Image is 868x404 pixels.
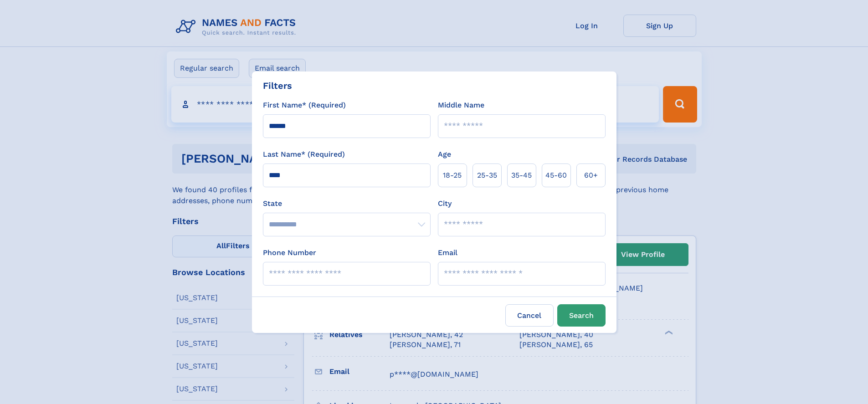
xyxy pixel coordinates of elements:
span: 35‑45 [511,170,532,181]
span: 18‑25 [443,170,462,181]
label: First Name* (Required) [263,100,346,111]
label: State [263,198,431,209]
span: 25‑35 [477,170,497,181]
label: Cancel [505,304,554,327]
div: Filters [263,79,292,92]
label: Last Name* (Required) [263,149,345,160]
label: Phone Number [263,247,316,258]
label: Age [438,149,451,160]
label: City [438,198,452,209]
label: Middle Name [438,100,484,111]
span: 60+ [584,170,598,181]
span: 45‑60 [545,170,567,181]
button: Search [557,304,606,327]
label: Email [438,247,457,258]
